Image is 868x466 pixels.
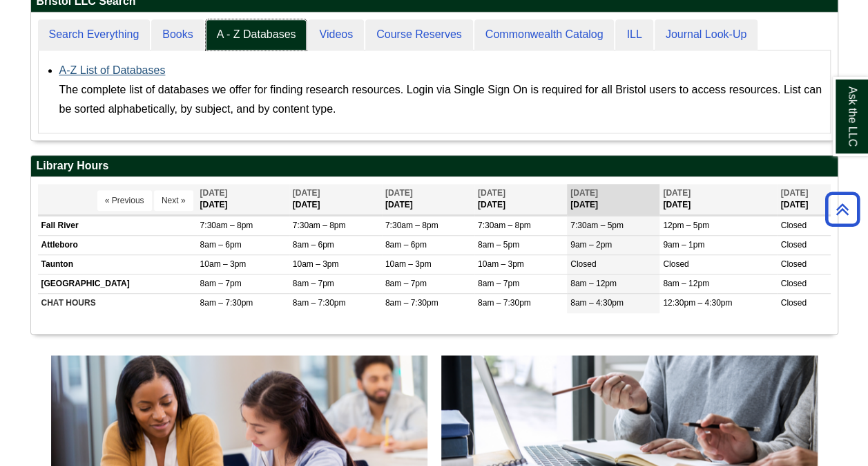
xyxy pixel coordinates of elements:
span: 8am – 12pm [570,279,617,288]
button: Next » [154,190,193,211]
span: 7:30am – 8pm [478,221,531,230]
th: [DATE] [777,184,830,215]
th: [DATE] [289,184,382,215]
span: [DATE] [478,188,505,198]
span: 8am – 12pm [663,279,709,288]
a: Search Everything [38,19,151,50]
span: 8am – 7:30pm [478,298,531,308]
span: [DATE] [385,188,413,198]
span: [DATE] [200,188,228,198]
td: Attleboro [38,235,197,254]
span: [DATE] [780,188,808,198]
span: [DATE] [663,188,691,198]
span: [DATE] [293,188,320,198]
a: Commonwealth Catalog [474,19,615,50]
span: 12:30pm – 4:30pm [663,298,732,308]
a: A-Z List of Databases [59,64,166,76]
span: 10am – 3pm [478,259,524,269]
button: « Previous [97,190,152,211]
h2: Library Hours [31,156,838,177]
span: 8am – 5pm [478,240,519,250]
span: Closed [780,240,806,250]
span: 8am – 6pm [385,240,427,250]
a: Journal Look-Up [655,19,758,50]
span: Closed [780,279,806,288]
span: 8am – 7:30pm [293,298,346,308]
td: CHAT HOURS [38,294,197,313]
span: Closed [570,259,596,269]
span: Closed [780,298,806,308]
a: Back to Top [820,200,865,218]
span: 8am – 7pm [385,279,427,288]
span: 8am – 4:30pm [570,298,624,308]
a: Course Reserves [365,19,473,50]
th: [DATE] [474,184,567,215]
span: 8am – 7:30pm [385,298,438,308]
div: The complete list of databases we offer for finding research resources. Login via Single Sign On ... [59,80,823,119]
a: Videos [308,19,364,50]
span: Closed [780,259,806,269]
span: [DATE] [570,188,598,198]
th: [DATE] [382,184,474,215]
a: ILL [615,19,653,50]
span: 8am – 7pm [200,279,242,288]
span: 7:30am – 8pm [385,221,438,230]
th: [DATE] [567,184,659,215]
span: 7:30am – 8pm [200,221,253,230]
span: 9am – 1pm [663,240,704,250]
a: Books [151,19,204,50]
span: Closed [780,221,806,230]
span: 8am – 6pm [293,240,334,250]
span: 8am – 6pm [200,240,242,250]
span: 8am – 7pm [478,279,519,288]
span: Closed [663,259,688,269]
td: Taunton [38,255,197,274]
span: 10am – 3pm [385,259,432,269]
span: 12pm – 5pm [663,221,709,230]
span: 7:30am – 5pm [570,221,624,230]
a: A - Z Databases [206,19,307,50]
span: 7:30am – 8pm [293,221,346,230]
th: [DATE] [659,184,777,215]
span: 8am – 7:30pm [200,298,253,308]
span: 8am – 7pm [293,279,334,288]
span: 10am – 3pm [293,259,339,269]
td: Fall River [38,216,197,235]
span: 10am – 3pm [200,259,247,269]
span: 9am – 2pm [570,240,612,250]
td: [GEOGRAPHIC_DATA] [38,274,197,294]
th: [DATE] [197,184,289,215]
